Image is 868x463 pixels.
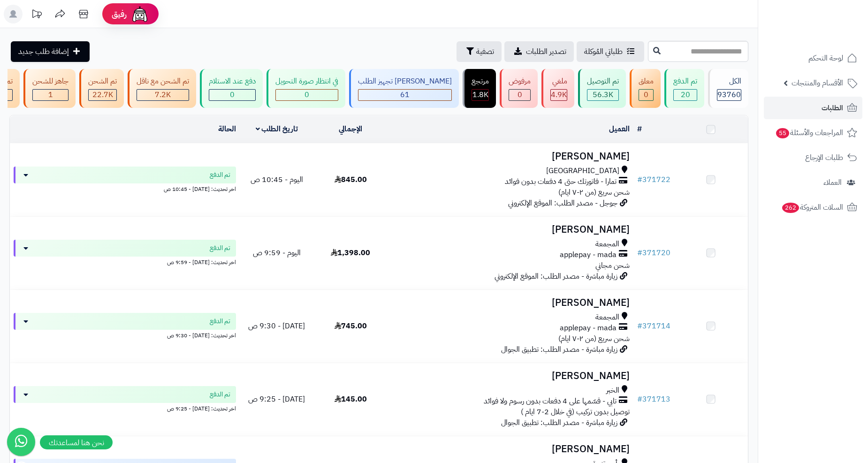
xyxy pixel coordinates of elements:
span: تم الدفع [210,170,230,180]
span: السلات المتروكة [781,201,843,214]
h3: [PERSON_NAME] [391,224,630,235]
span: المراجعات والأسئلة [775,126,843,139]
span: 1 [48,89,53,100]
span: [DATE] - 9:30 ص [248,320,305,332]
span: تم الدفع [210,317,230,326]
span: المجمعة [595,239,619,250]
span: [GEOGRAPHIC_DATA] [546,166,619,176]
a: #371713 [637,394,670,405]
a: تصدير الطلبات [504,41,574,62]
span: 845.00 [335,174,367,185]
span: شحن سريع (من ٢-٧ ايام) [558,333,630,344]
div: اخر تحديث: [DATE] - 9:25 ص [14,403,236,413]
a: #371722 [637,174,670,185]
span: الطلبات [822,101,843,114]
a: إضافة طلب جديد [11,41,90,62]
a: تم الدفع 20 [662,69,706,108]
a: لوحة التحكم [764,47,862,69]
span: طلبات الإرجاع [805,151,843,164]
div: اخر تحديث: [DATE] - 9:59 ص [14,257,236,266]
div: تم الشحن [88,76,117,87]
span: [DATE] - 9:25 ص [248,394,305,405]
span: تم الدفع [210,390,230,399]
span: 0 [230,89,235,100]
span: طلباتي المُوكلة [584,46,623,57]
a: تاريخ الطلب [256,123,298,135]
span: applepay - mada [560,323,617,334]
span: 145.00 [335,394,367,405]
span: 7.2K [155,89,171,100]
div: 22682 [89,90,116,100]
span: شحن مجاني [595,260,630,271]
span: 55 [776,128,789,138]
div: 56344 [587,90,618,100]
a: العملاء [764,171,862,194]
span: المجمعة [595,312,619,323]
span: زيارة مباشرة - مصدر الطلب: الموقع الإلكتروني [495,271,617,282]
h3: [PERSON_NAME] [391,151,630,162]
a: [PERSON_NAME] تجهيز الطلب 61 [347,69,461,108]
span: 93760 [717,89,741,100]
div: 0 [276,90,338,100]
span: 1,398.00 [331,247,370,258]
div: الكل [717,76,741,87]
a: الإجمالي [339,123,362,135]
a: العميل [609,123,630,135]
div: مرفوض [509,76,531,87]
span: تصدير الطلبات [526,46,566,57]
div: تم الدفع [673,76,697,87]
span: توصيل بدون تركيب (في خلال 2-7 ايام ) [521,406,630,417]
div: 7223 [137,90,189,100]
a: دفع عند الاستلام 0 [198,69,265,108]
span: جوجل - مصدر الطلب: الموقع الإلكتروني [508,197,617,209]
a: طلبات الإرجاع [764,146,862,169]
span: لوحة التحكم [808,52,843,65]
a: تم الشحن 22.7K [77,69,126,108]
a: جاهز للشحن 1 [22,69,77,108]
a: #371714 [637,320,670,332]
span: # [637,394,642,405]
span: 0 [518,89,522,100]
span: 262 [782,203,799,213]
a: تم الشحن مع ناقل 7.2K [126,69,198,108]
div: في انتظار صورة التحويل [275,76,338,87]
a: السلات المتروكة262 [764,196,862,219]
span: الخبر [606,385,619,396]
span: الأقسام والمنتجات [792,76,843,90]
a: الطلبات [764,97,862,119]
span: العملاء [823,176,842,189]
a: تم التوصيل 56.3K [576,69,628,108]
span: رفيق [112,8,127,20]
span: تصفية [476,46,494,57]
div: 1 [33,90,68,100]
a: معلق 0 [628,69,662,108]
div: دفع عند الاستلام [209,76,256,87]
span: 4.9K [551,89,567,100]
span: اليوم - 10:45 ص [251,174,303,185]
div: مرتجع [472,76,489,87]
div: 61 [358,90,451,100]
div: جاهز للشحن [32,76,69,87]
div: تم التوصيل [587,76,619,87]
div: 1798 [472,90,488,100]
h3: [PERSON_NAME] [391,371,630,381]
span: تم الدفع [210,243,230,253]
span: # [637,247,642,258]
a: مرفوض 0 [498,69,540,108]
div: اخر تحديث: [DATE] - 9:30 ص [14,330,236,340]
span: زيارة مباشرة - مصدر الطلب: تطبيق الجوال [501,417,617,428]
div: معلق [639,76,654,87]
span: تابي - قسّمها على 4 دفعات بدون رسوم ولا فوائد [484,396,617,407]
span: 0 [644,89,648,100]
span: تمارا - فاتورتك حتى 4 دفعات بدون فوائد [505,176,617,187]
div: 4948 [551,90,567,100]
div: تم الشحن مع ناقل [137,76,189,87]
span: 1.8K [472,89,488,100]
span: شحن سريع (من ٢-٧ ايام) [558,187,630,198]
div: 0 [639,90,653,100]
span: 61 [400,89,410,100]
a: ملغي 4.9K [540,69,576,108]
a: الكل93760 [706,69,750,108]
h3: [PERSON_NAME] [391,297,630,308]
span: 22.7K [92,89,113,100]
